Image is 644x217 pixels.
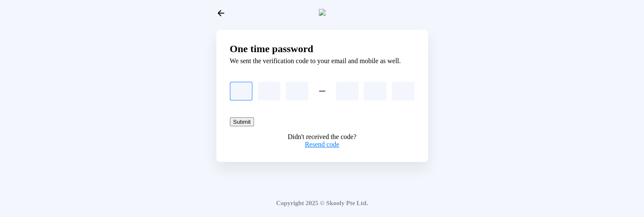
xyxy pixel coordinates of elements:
[230,43,415,55] div: One time password
[317,86,327,96] ion-icon: remove outline
[230,117,254,126] button: Submit
[230,133,415,141] div: Didn't received the code?
[3,186,641,214] div: Copyright 2025 © Skooly Pte Ltd.
[319,9,326,16] img: skooly-logo.png
[230,57,401,65] div: We sent the verification code to your email and mobile as well.
[216,8,226,18] button: arrow back outline
[305,141,339,148] a: Resend code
